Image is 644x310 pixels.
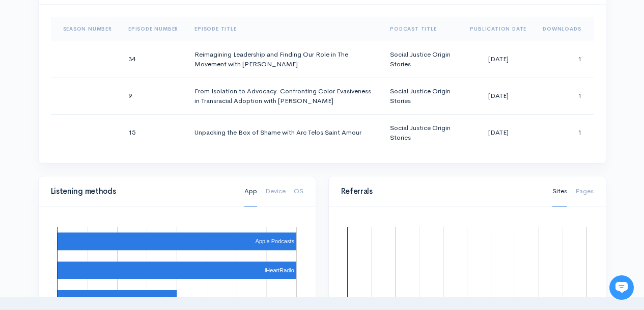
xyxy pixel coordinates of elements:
th: Sort column [535,17,593,41]
td: Social Justice Origin Stories [382,77,462,114]
p: Find an answer quickly [14,175,190,187]
a: Pages [575,176,594,207]
td: Reimagining Leadership and Finding Our Role in The Movement with [PERSON_NAME] [186,41,382,77]
a: Device [265,176,286,207]
td: 34 [120,41,186,77]
a: App [244,176,257,207]
td: [DATE] [462,41,535,77]
h1: Hi 👋 [15,49,188,66]
td: Social Justice Origin Stories [382,41,462,77]
h4: Listening methods [51,187,232,196]
button: New conversation [16,135,188,156]
text: iHeartRadio [264,267,294,273]
th: Sort column [120,17,186,41]
a: OS [294,176,303,207]
span: New conversation [66,141,122,149]
td: [DATE] [462,77,535,114]
td: 15 [120,114,186,151]
th: Sort column [382,17,462,41]
td: Social Justice Origin Stories [382,114,462,151]
td: [DATE] [462,114,535,151]
td: 1 [535,41,593,77]
td: From Isolation to Advocacy: Confronting Color Evasiveness in Transracial Adoption with [PERSON_NAME] [186,77,382,114]
th: Sort column [51,17,120,41]
h2: Just let us know if you need anything and we'll be happy to help! 🙂 [15,68,188,117]
td: 1 [535,114,593,151]
th: Sort column [186,17,382,41]
h4: Referrals [341,187,540,196]
text: Audible [156,296,175,302]
td: 1 [535,77,593,114]
a: Sites [552,176,567,207]
td: Unpacking the Box of Shame with Arc Telos Saint Amour [186,114,382,151]
iframe: gist-messenger-bubble-iframe [609,275,634,300]
text: Apple Podcasts [255,238,294,244]
input: Search articles [30,192,182,212]
td: 9 [120,77,186,114]
th: Sort column [462,17,535,41]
